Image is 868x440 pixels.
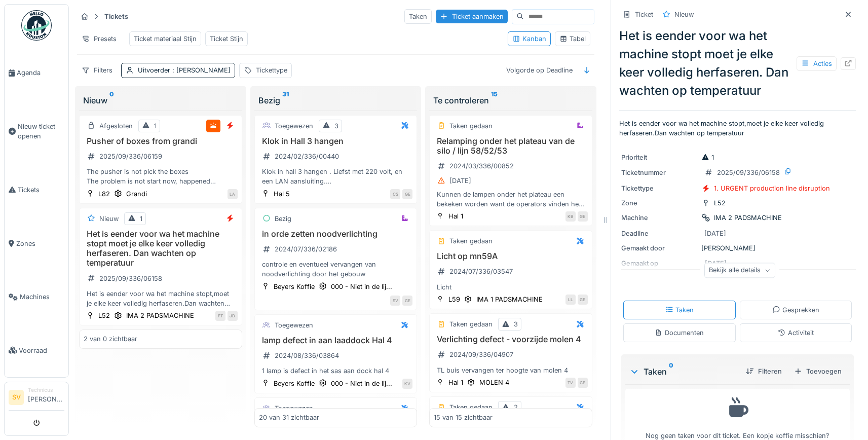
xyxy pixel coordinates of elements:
div: controle en eventueel vervangen van noodverlichting door het gebouw [259,260,413,279]
div: Toegewezen [275,121,313,131]
div: Licht [434,282,588,292]
div: Uitvoerder [138,65,231,75]
div: Grandi [126,189,147,199]
div: Prioriteit [621,153,697,162]
a: Agenda [5,46,68,100]
div: L52 [714,198,726,208]
div: Te controleren [433,94,588,106]
div: Ticket Stijn [210,34,243,44]
div: 15 van 15 zichtbaar [434,413,493,422]
div: LA [228,189,238,199]
a: Machines [5,270,68,324]
div: Activiteit [778,328,814,338]
div: LL [565,295,576,305]
sup: 0 [669,365,673,378]
div: Hal 5 [274,189,290,199]
h3: Het is eender voor wa het machine stopt moet je elke keer volledig herfaseren. Dan wachten op tem... [84,229,238,268]
div: Filteren [742,364,786,378]
div: Taken gedaan [449,319,493,329]
div: Kunnen de lampen onder het plateau een bekeken worden want de operators vinden het wel wat te wei... [434,190,588,209]
div: Bekijk alle details [704,263,775,278]
div: Taken gedaan [449,121,493,131]
div: 2025/09/336/06158 [99,274,162,283]
div: GE [578,211,588,222]
div: 20 van 31 zichtbaar [259,413,319,422]
div: Filters [77,63,117,78]
div: Beyers Koffie [274,379,315,388]
div: 2024/09/336/04907 [449,350,513,359]
span: Zones [16,239,64,248]
div: 1 [140,214,142,224]
h3: Pusher of boxes from grandi [84,136,238,146]
div: 000 - Niet in de lij... [331,379,392,388]
div: Tickettype [256,65,287,75]
div: Klok in hall 3 hangen . Liefst met 220 volt, en een LAN aansluiting. PS. enkel een klok, en geen ... [259,167,413,186]
span: Machines [20,292,64,302]
a: Zones [5,216,68,270]
div: Tickettype [621,184,697,193]
li: [PERSON_NAME] [28,386,64,408]
a: Tickets [5,163,68,217]
div: MOLEN 4 [479,378,509,387]
h3: Verlichting defect - voorzijde molen 4 [434,335,588,344]
p: Het is eender voor wa het machine stopt,moet je elke keer volledig herfaseren.Dan wachten op temp... [619,119,856,138]
h3: Licht op mn59A [434,251,588,261]
div: Taken gedaan [449,402,493,412]
div: GE [402,189,412,199]
h3: Relamping onder het plateau van de silo / lijn 58/52/53 [434,136,588,156]
div: 000 - Niet in de lij... [331,282,392,291]
div: Taken gedaan [449,236,493,246]
div: Ticket [635,10,653,19]
div: 2 van 0 zichtbaar [84,334,137,344]
div: JD [228,311,238,321]
div: Tabel [559,34,586,44]
div: KB [565,211,576,222]
a: Voorraad [5,324,68,378]
div: GE [402,296,412,306]
div: Deadline [621,229,697,238]
div: CS [390,189,400,199]
div: 2024/08/336/03864 [275,351,339,360]
div: Taken [404,9,432,24]
div: Bezig [275,214,291,224]
div: Afgesloten [99,121,133,131]
div: [DATE] [704,229,726,238]
div: Volgorde op Deadline [502,63,577,78]
div: Gemaakt door [621,243,697,253]
div: Ticket aanmaken [436,10,508,23]
a: SV Technicus[PERSON_NAME] [9,386,64,411]
div: 2024/07/336/03547 [449,267,513,276]
span: Voorraad [19,346,64,355]
div: Hal 1 [448,211,463,221]
a: Nieuw ticket openen [5,100,68,163]
div: [DATE] [449,176,471,186]
div: 3 [514,319,518,329]
div: Zone [621,198,697,208]
sup: 0 [109,94,114,106]
div: TL buis vervangen ter hoogte van molen 4 [434,365,588,375]
div: IMA 2 PADSMACHINE [126,311,194,320]
div: Acties [797,56,837,71]
li: SV [9,390,24,405]
div: Het is eender voor wa het machine stopt,moet je elke keer volledig herfaseren.Dan wachten op temp... [84,289,238,308]
div: Hal 1 [448,378,463,387]
sup: 15 [491,94,498,106]
div: 2025/09/336/06158 [717,168,780,177]
div: Ticketnummer [621,168,697,177]
h3: lamp defect in aan laaddock Hal 4 [259,336,413,345]
div: Technicus [28,386,64,394]
div: Nieuw [83,94,238,106]
div: Machine [621,213,697,223]
div: Beyers Koffie [274,282,315,291]
div: TV [565,378,576,388]
div: IMA 1 PADSMACHINE [476,295,543,304]
div: 1. URGENT production line disruption [714,184,830,193]
sup: 31 [282,94,289,106]
img: Badge_color-CXgf-gQk.svg [21,10,52,41]
span: Agenda [17,68,64,78]
span: Nieuw ticket openen [18,122,64,141]
div: 1 [154,121,157,131]
div: Presets [77,31,121,46]
div: 2024/02/336/00440 [275,152,339,161]
div: [PERSON_NAME] [621,243,854,253]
